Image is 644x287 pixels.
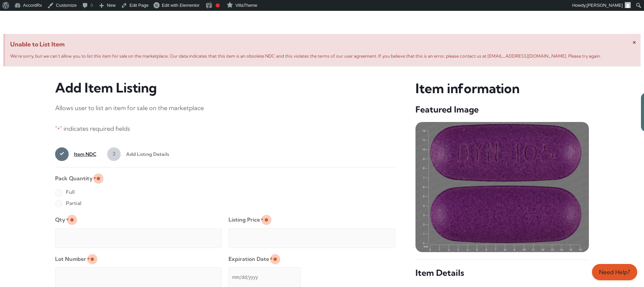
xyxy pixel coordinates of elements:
[55,187,75,198] label: Full
[121,147,169,161] span: Add Listing Details
[10,39,636,50] span: Unable to List Item
[55,147,96,161] a: 1Item NDC
[55,253,90,265] label: Lot Number
[55,147,69,161] span: 1
[55,103,396,114] p: Allows user to list an item for sale on the marketplace
[592,264,637,280] a: Need Help?
[587,3,623,8] span: [PERSON_NAME]
[10,53,601,59] span: We’re sorry, but we can’t allow you to list this item for sale on the marketplace. Our data indic...
[69,147,96,161] span: Item NDC
[229,267,301,287] input: mm/dd/yyyy
[229,214,263,225] label: Listing Price
[229,253,272,265] label: Expiration Date
[55,214,69,225] label: Qty
[633,37,636,46] span: ×
[55,80,396,96] h3: Add Item Listing
[415,267,589,279] h5: Item Details
[216,3,220,7] div: Focus keyphrase not set
[415,80,589,97] h3: Item information
[55,173,96,184] legend: Pack Quantity
[415,104,589,115] h5: Featured Image
[107,147,121,161] span: 2
[55,123,396,135] p: " " indicates required fields
[162,3,199,8] span: Edit with Elementor
[55,198,81,209] label: Partial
